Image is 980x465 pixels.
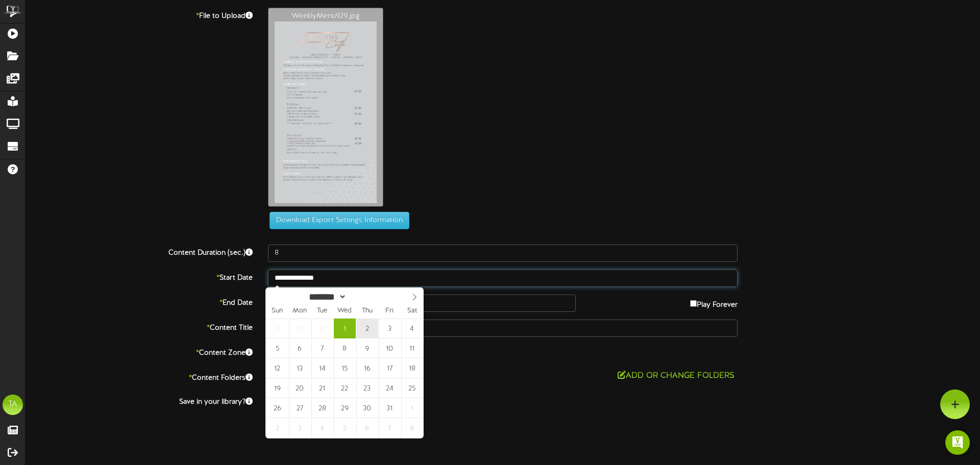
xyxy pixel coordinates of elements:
span: October 12, 2025 [266,358,288,378]
div: TA [3,395,23,415]
span: November 7, 2025 [379,418,401,438]
span: November 6, 2025 [356,418,378,438]
span: October 29, 2025 [334,398,356,418]
span: October 31, 2025 [379,398,401,418]
label: Content Duration (sec.) [18,244,260,258]
span: October 27, 2025 [289,398,311,418]
span: October 16, 2025 [356,358,378,378]
label: Content Zone [18,345,260,358]
span: October 22, 2025 [334,378,356,398]
span: Mon [288,308,311,314]
input: Year [347,291,383,302]
span: November 1, 2025 [401,398,423,418]
div: Open Intercom Messenger [945,430,970,455]
span: October 7, 2025 [311,338,333,358]
span: October 6, 2025 [289,338,311,358]
label: Play Forever [690,295,738,310]
span: October 15, 2025 [334,358,356,378]
span: November 3, 2025 [289,418,311,438]
span: October 21, 2025 [311,378,333,398]
span: October 25, 2025 [401,378,423,398]
button: Download Export Settings Information [269,212,409,229]
label: Content Folders [18,370,260,383]
span: October 20, 2025 [289,378,311,398]
span: October 23, 2025 [356,378,378,398]
label: Start Date [18,270,260,283]
label: End Date [18,295,260,308]
label: File to Upload [18,8,260,21]
span: October 8, 2025 [334,338,356,358]
span: October 28, 2025 [311,398,333,418]
label: Save in your library? [18,394,260,407]
input: Title of this Content [268,320,738,337]
span: November 2, 2025 [266,418,288,438]
span: October 13, 2025 [289,358,311,378]
span: November 8, 2025 [401,418,423,438]
span: October 18, 2025 [401,358,423,378]
span: October 3, 2025 [379,319,401,338]
span: September 29, 2025 [289,319,311,338]
label: Content Title [18,320,260,333]
span: October 11, 2025 [401,338,423,358]
span: October 4, 2025 [401,319,423,338]
span: Fri [378,308,401,314]
span: November 4, 2025 [311,418,333,438]
span: October 10, 2025 [379,338,401,358]
span: October 19, 2025 [266,378,288,398]
span: Wed [333,308,356,314]
span: Thu [356,308,378,314]
span: October 2, 2025 [356,319,378,338]
span: October 30, 2025 [356,398,378,418]
button: Add or Change Folders [615,370,738,382]
span: October 17, 2025 [379,358,401,378]
span: October 26, 2025 [266,398,288,418]
span: September 30, 2025 [311,319,333,338]
span: October 5, 2025 [266,338,288,358]
span: Sun [266,308,288,314]
span: Sat [401,308,423,314]
input: Play Forever [690,300,697,307]
span: October 14, 2025 [311,358,333,378]
span: September 28, 2025 [266,319,288,338]
span: Tue [311,308,333,314]
span: October 9, 2025 [356,338,378,358]
span: October 24, 2025 [379,378,401,398]
a: Download Export Settings Information [264,216,409,224]
span: November 5, 2025 [334,418,356,438]
span: October 1, 2025 [334,319,356,338]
